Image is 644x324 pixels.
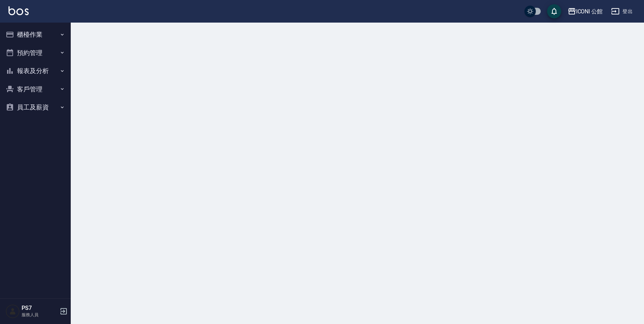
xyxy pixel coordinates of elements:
[22,305,58,312] h5: PS7
[608,5,636,18] button: 登出
[547,4,561,18] button: save
[8,6,29,15] img: Logo
[3,62,68,80] button: 報表及分析
[6,304,20,318] img: Person
[3,44,68,62] button: 預約管理
[3,80,68,98] button: 客戶管理
[22,312,58,318] p: 服務人員
[565,4,606,19] button: ICONI 公館
[576,7,603,16] div: ICONI 公館
[3,98,68,116] button: 員工及薪資
[3,25,68,44] button: 櫃檯作業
